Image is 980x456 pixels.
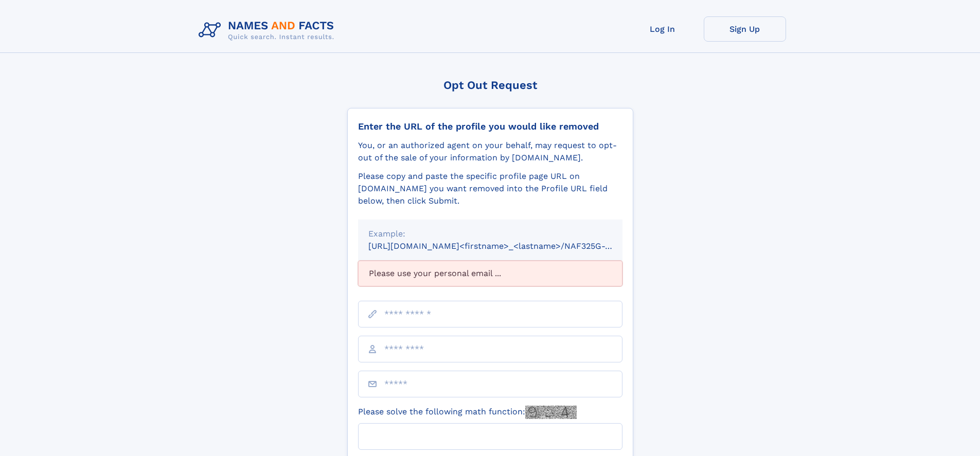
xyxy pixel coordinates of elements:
div: Please use your personal email ... [358,261,622,286]
div: Please copy and paste the specific profile page URL on [DOMAIN_NAME] you want removed into the Pr... [358,170,622,207]
small: [URL][DOMAIN_NAME]<firstname>_<lastname>/NAF325G-xxxxxxxx [368,241,642,251]
div: Opt Out Request [347,79,633,92]
label: Please solve the following math function: [358,406,577,419]
a: Log In [621,16,704,42]
div: Example: [368,228,612,240]
a: Sign Up [704,16,786,42]
div: Enter the URL of the profile you would like removed [358,121,622,132]
img: Logo Names and Facts [194,16,343,44]
div: You, or an authorized agent on your behalf, may request to opt-out of the sale of your informatio... [358,139,622,164]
